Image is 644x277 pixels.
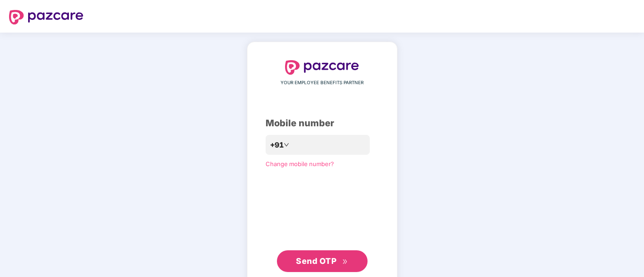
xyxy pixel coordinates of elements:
img: logo [285,60,359,75]
div: Mobile number [266,116,379,130]
a: Change mobile number? [266,160,334,167]
span: YOUR EMPLOYEE BENEFITS PARTNER [281,79,363,86]
button: Send OTPdouble-right [277,250,368,272]
span: down [284,142,289,148]
span: +91 [270,139,284,151]
span: Send OTP [296,256,336,266]
img: logo [9,10,83,24]
span: double-right [342,259,348,265]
